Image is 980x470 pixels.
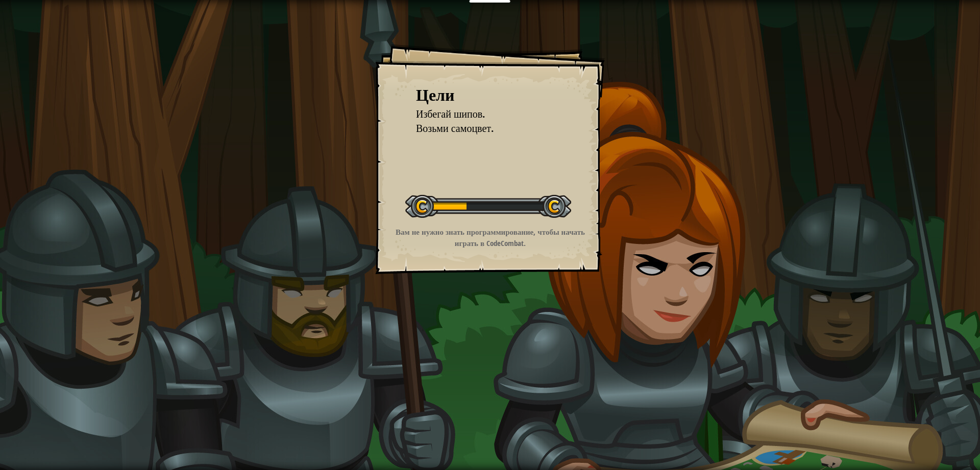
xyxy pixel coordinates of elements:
[403,121,561,136] li: Возьми самоцвет.
[403,107,561,122] li: Избегай шипов.
[388,227,593,249] p: Вам не нужно знать программирование, чтобы начать играть в CodeCombat.
[416,107,485,121] span: Избегай шипов.
[416,83,564,107] div: Цели
[416,121,494,135] span: Возьми самоцвет.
